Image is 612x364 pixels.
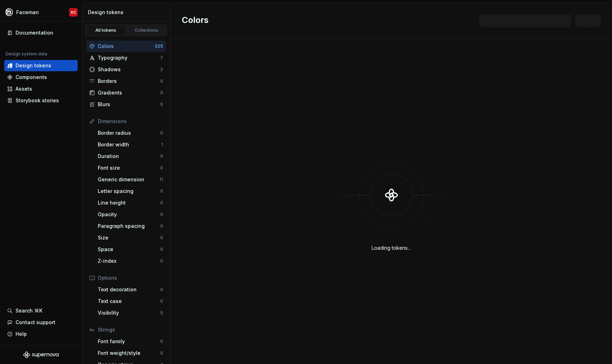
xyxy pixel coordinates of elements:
[98,257,160,265] div: Z-index
[98,326,163,333] div: Strings
[95,174,166,185] a: Generic dimension11
[98,141,161,148] div: Border width
[86,52,166,63] a: Typography7
[95,186,166,197] a: Letter spacing0
[95,162,166,174] a: Font size0
[86,75,166,87] a: Borders0
[98,78,160,85] div: Borders
[88,9,167,16] div: Design tokens
[95,209,166,220] a: Opacity0
[86,99,166,110] a: Blurs0
[98,89,160,96] div: Gradients
[16,85,32,92] div: Assets
[95,232,166,243] a: Size0
[98,234,160,241] div: Size
[161,142,163,147] div: 1
[86,41,166,52] a: Colors325
[98,274,163,281] div: Options
[98,176,160,183] div: Generic dimension
[4,305,78,316] button: Search ⌘K
[129,28,164,33] div: Collections
[23,351,59,358] svg: Supernova Logo
[6,51,47,57] div: Design system data
[16,330,27,338] div: Help
[372,244,411,251] div: Loading tokens...
[95,255,166,267] a: Z-index0
[16,9,39,16] div: Faceman
[95,347,166,359] a: Font weight/style0
[160,223,163,229] div: 0
[160,247,163,252] div: 0
[160,78,163,84] div: 0
[4,317,78,328] button: Contact support
[160,90,163,96] div: 0
[98,164,160,171] div: Font size
[160,212,163,217] div: 0
[98,309,160,316] div: Visibility
[98,101,160,108] div: Blurs
[86,64,166,75] a: Shadows2
[5,8,13,17] img: 87d06435-c97f-426c-aa5d-5eb8acd3d8b3.png
[95,197,166,208] a: Line height0
[98,66,160,73] div: Shadows
[160,235,163,241] div: 0
[95,151,166,162] a: Duration0
[160,153,163,159] div: 0
[160,102,163,107] div: 0
[1,5,80,20] button: FacemanKC
[98,211,160,218] div: Opacity
[98,118,163,125] div: Dimensions
[160,200,163,206] div: 0
[160,177,163,182] div: 11
[4,95,78,106] a: Storybook stories
[98,286,160,293] div: Text decoration
[95,336,166,347] a: Font family0
[95,139,166,150] a: Border width1
[160,188,163,194] div: 0
[98,350,160,357] div: Font weight/style
[95,127,166,139] a: Border radius0
[88,28,124,33] div: All tokens
[98,298,160,305] div: Text case
[16,307,42,314] div: Search ⌘K
[98,129,160,136] div: Border radius
[98,43,155,50] div: Colors
[98,246,160,253] div: Space
[95,220,166,232] a: Paragraph spacing0
[160,258,163,264] div: 0
[160,339,163,344] div: 0
[16,62,51,69] div: Design tokens
[16,97,59,104] div: Storybook stories
[98,223,160,230] div: Paragraph spacing
[95,296,166,307] a: Text case0
[160,310,163,316] div: 0
[4,27,78,38] a: Documentation
[71,10,76,15] div: KC
[98,153,160,160] div: Duration
[160,350,163,356] div: 0
[155,43,163,49] div: 325
[4,72,78,83] a: Components
[160,165,163,171] div: 0
[160,130,163,136] div: 0
[95,307,166,318] a: Visibility0
[98,338,160,345] div: Font family
[4,328,78,340] button: Help
[4,83,78,95] a: Assets
[98,188,160,195] div: Letter spacing
[4,60,78,71] a: Design tokens
[160,287,163,292] div: 0
[160,55,163,61] div: 7
[16,74,47,81] div: Components
[160,298,163,304] div: 0
[86,87,166,98] a: Gradients0
[182,14,209,27] h2: Colors
[98,199,160,206] div: Line height
[95,284,166,295] a: Text decoration0
[16,319,55,326] div: Contact support
[98,54,160,61] div: Typography
[95,244,166,255] a: Space0
[160,67,163,72] div: 2
[16,29,53,36] div: Documentation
